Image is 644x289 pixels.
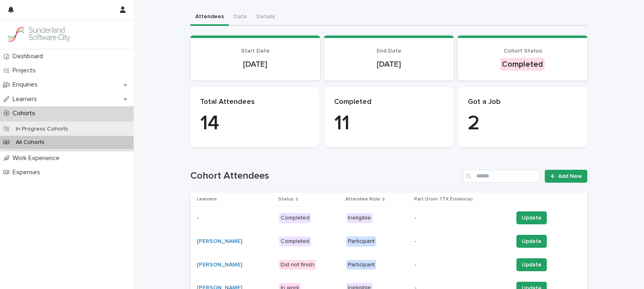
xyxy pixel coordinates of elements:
button: Update [516,211,547,224]
p: Dashboard [9,53,49,60]
span: Update [522,237,542,245]
p: Total Attendees [200,98,310,107]
p: [DATE] [200,59,310,69]
p: Enquiries [9,81,44,89]
p: - [415,262,507,268]
h1: Cohort Attendees [190,170,460,182]
div: Completed [500,58,545,71]
div: Completed [279,213,311,223]
button: Update [516,258,547,271]
button: Update [516,235,547,248]
p: - [197,215,273,221]
div: Ineligible [346,213,373,223]
p: - [415,215,507,221]
span: Cohort Status [503,48,542,54]
input: Search [463,170,540,183]
p: All Cohorts [9,139,51,146]
a: [PERSON_NAME] [197,262,242,268]
p: Learners [197,195,217,204]
p: Work Experience [9,154,66,162]
p: 2 [468,112,578,136]
span: Update [522,214,542,222]
span: Add New [558,173,582,179]
p: Part (from TTX Evidence) [414,195,473,204]
div: Did not finish [279,260,316,270]
div: Completed [279,236,311,247]
img: GVzBcg19RCOYju8xzymn [6,26,71,42]
p: [DATE] [334,59,444,69]
tr: [PERSON_NAME] Did not finishParticipant-Update [190,253,587,276]
p: Projects [9,67,42,74]
p: 11 [334,112,444,136]
button: Attendees [190,9,229,26]
tr: [PERSON_NAME] CompletedParticipant-Update [190,230,587,253]
p: Got a Job [468,98,578,107]
p: 14 [200,112,310,136]
div: Participant [346,260,376,270]
p: In Progress Cohorts [9,126,75,133]
p: Status [278,195,294,204]
span: Start Date [241,48,270,54]
p: - [415,238,507,245]
p: Expenses [9,169,47,176]
p: Attendee Role [345,195,380,204]
p: Cohorts [9,110,42,117]
tr: -CompletedIneligible-Update [190,206,587,230]
span: End Date [377,48,401,54]
button: Details [252,9,280,26]
a: [PERSON_NAME] [197,238,242,245]
div: Participant [346,236,376,247]
button: Data [229,9,252,26]
p: Learners [9,95,43,103]
a: Add New [545,170,587,183]
p: Completed [334,98,444,107]
span: Update [522,261,542,269]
